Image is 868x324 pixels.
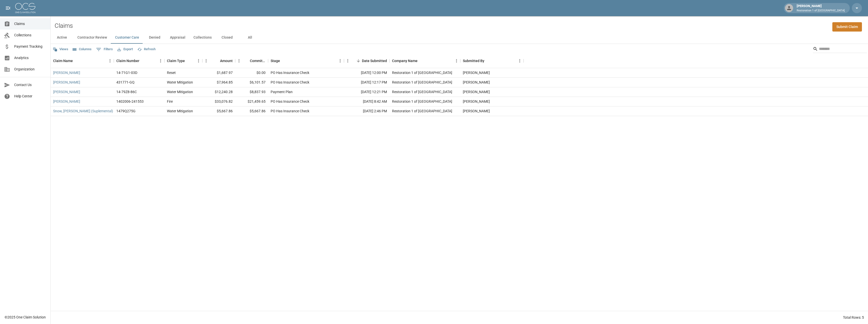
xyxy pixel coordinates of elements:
div: Fire [167,99,173,104]
div: Company Name [389,54,460,68]
span: Payment Tracking [14,44,46,49]
div: Claim Type [167,54,185,68]
div: dynamic tabs [51,32,868,44]
div: Stage [268,54,344,68]
div: Amanda Murry [463,80,490,85]
h2: Claims [55,22,73,30]
button: Menu [195,57,202,65]
div: 14-71G1-03D [116,70,137,75]
button: Denied [143,32,166,44]
span: Collections [14,33,46,38]
div: [PERSON_NAME] [795,4,847,13]
button: Sort [280,57,287,64]
div: PO Has Insurance Check [271,80,309,85]
button: open drawer [3,3,13,13]
div: $5,667.86 [235,106,268,116]
button: Sort [484,57,491,64]
div: Restoration 1 of Evansville [392,109,452,114]
div: Company Name [392,54,418,68]
button: Menu [453,57,460,65]
div: Amount [220,54,233,68]
div: PO Has Insurance Check [271,99,309,104]
button: Export [116,45,134,53]
div: $12,240.28 [202,87,235,97]
button: Menu [157,57,164,65]
div: Restoration 1 of Evansville [392,99,452,104]
div: Claim Name [53,54,73,68]
img: ocs-logo-white-transparent.png [15,3,35,13]
button: Customer Care [111,32,143,44]
button: Sort [185,57,192,64]
div: Claim Type [164,54,202,68]
button: Collections [189,32,216,44]
div: Committed Amount [250,54,266,68]
button: Menu [106,57,114,65]
div: [DATE] 12:17 PM [344,78,389,87]
button: Sort [355,57,362,64]
div: [DATE] 12:21 PM [344,87,389,97]
div: © 2025 One Claim Solution [5,315,46,320]
div: $33,076.82 [202,97,235,106]
div: Date Submitted [362,54,387,68]
button: Sort [418,57,425,64]
div: Payment Plan [271,89,293,94]
button: All [238,32,261,44]
button: Refresh [136,45,157,53]
button: Select columns [72,45,93,53]
button: Show filters [95,45,114,53]
button: Menu [235,57,243,65]
button: Contractor Review [73,32,111,44]
div: Submitted By [463,54,484,68]
div: $0.00 [235,68,268,78]
button: Menu [336,57,344,65]
a: [PERSON_NAME] [53,99,80,104]
button: Sort [73,57,80,64]
a: Snow, [PERSON_NAME] (Suplemental) [53,109,113,114]
p: Restoration 1 of [GEOGRAPHIC_DATA] [797,9,845,13]
div: Submitted By [460,54,524,68]
button: Active [51,32,73,44]
div: 1479Q275G [116,109,136,114]
div: PO Has Insurance Check [271,109,309,114]
a: Submit Claim [832,22,862,32]
div: Committed Amount [235,54,268,68]
div: [DATE] 12:00 PM [344,68,389,78]
button: Menu [344,57,352,65]
div: Claim Name [51,54,114,68]
div: Water Mitigation [167,109,193,114]
div: Restoration 1 of Evansville [392,70,452,75]
div: Restoration 1 of Evansville [392,80,452,85]
button: Sort [213,57,220,64]
button: Closed [216,32,238,44]
div: $8,837.93 [235,87,268,97]
button: Appraisal [166,32,189,44]
div: Amount [202,54,235,68]
span: Organization [14,67,46,72]
div: 431771-GQ [116,80,135,85]
div: Total Rows: 5 [843,315,864,320]
div: Amanda Murry [463,99,490,104]
a: [PERSON_NAME] [53,70,80,75]
button: Menu [516,57,524,65]
div: Stage [271,54,280,68]
div: Water Mitigation [167,80,193,85]
div: Restoration 1 of Evansville [392,89,452,94]
span: Contact Us [14,82,46,88]
span: Help Center [14,94,46,99]
div: $6,101.57 [235,78,268,87]
a: [PERSON_NAME] [53,89,80,94]
div: PO Has Insurance Check [271,70,309,75]
div: Water Mitigation [167,89,193,94]
div: $21,459.65 [235,97,268,106]
div: Amanda Murry [463,70,490,75]
div: $5,667.86 [202,106,235,116]
div: [DATE] 2:46 PM [344,106,389,116]
button: Menu [202,57,210,65]
div: [DATE] 8:42 AM [344,97,389,106]
button: Views [52,45,70,53]
div: Claim Number [116,54,139,68]
button: Sort [139,57,146,64]
div: $7,964.85 [202,78,235,87]
div: Date Submitted [344,54,389,68]
div: Amanda Murry [463,109,490,114]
